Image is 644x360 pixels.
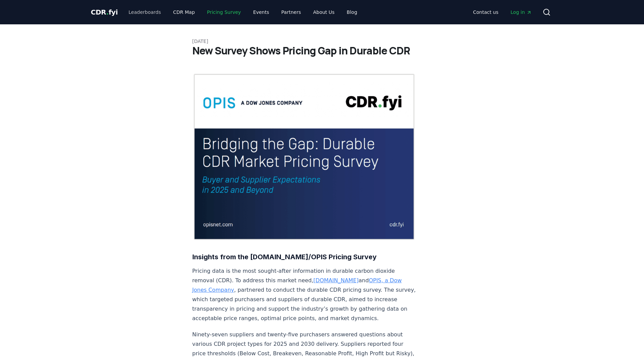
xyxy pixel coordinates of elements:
[168,6,200,18] a: CDR Map
[248,6,275,18] a: Events
[192,38,452,45] p: [DATE]
[510,9,531,16] span: Log in
[192,253,377,261] strong: Insights from the [DOMAIN_NAME]/OPIS Pricing Survey
[106,8,109,16] span: .
[201,6,246,18] a: Pricing Survey
[123,6,166,18] a: Leaderboards
[91,7,118,17] a: CDR.fyi
[313,277,359,284] a: [DOMAIN_NAME]
[276,6,306,18] a: Partners
[505,6,537,18] a: Log in
[192,266,416,323] p: Pricing data is the most sought-after information in durable carbon dioxide removal (CDR). To add...
[468,6,537,18] nav: Main
[123,6,362,18] nav: Main
[468,6,504,18] a: Contact us
[341,6,363,18] a: Blog
[308,6,340,18] a: About Us
[192,45,452,57] h1: New Survey Shows Pricing Gap in Durable CDR
[192,73,416,241] img: blog post image
[91,8,118,16] span: CDR fyi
